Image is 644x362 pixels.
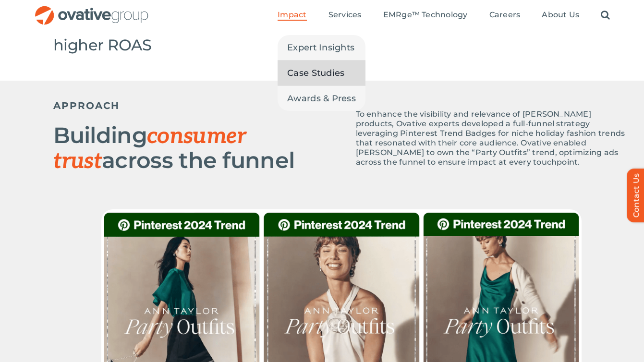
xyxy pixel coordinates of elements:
[53,123,246,175] span: consumer trust
[278,10,306,21] a: Impact
[383,10,468,21] a: EMRge™ Technology
[287,92,356,105] span: Awards & Press
[278,60,365,85] a: Case Studies
[278,10,306,20] span: Impact
[601,10,610,21] a: Search
[542,10,579,21] a: About Us
[328,10,362,20] span: Services
[278,86,365,111] a: Awards & Press
[287,66,344,80] span: Case Studies
[34,5,149,14] a: OG_Full_horizontal_RGB
[356,109,625,167] span: To enhance the visibility and relevance of [PERSON_NAME] products, Ovative experts developed a fu...
[328,10,362,21] a: Services
[542,10,579,20] span: About Us
[278,35,365,60] a: Expert Insights
[53,100,341,111] h5: APPROACH
[53,123,341,173] h2: Building across the funnel
[383,10,468,20] span: EMRge™ Technology
[489,10,521,20] span: Careers
[53,36,152,54] span: higher ROAS
[489,10,521,21] a: Careers
[287,41,354,54] span: Expert Insights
